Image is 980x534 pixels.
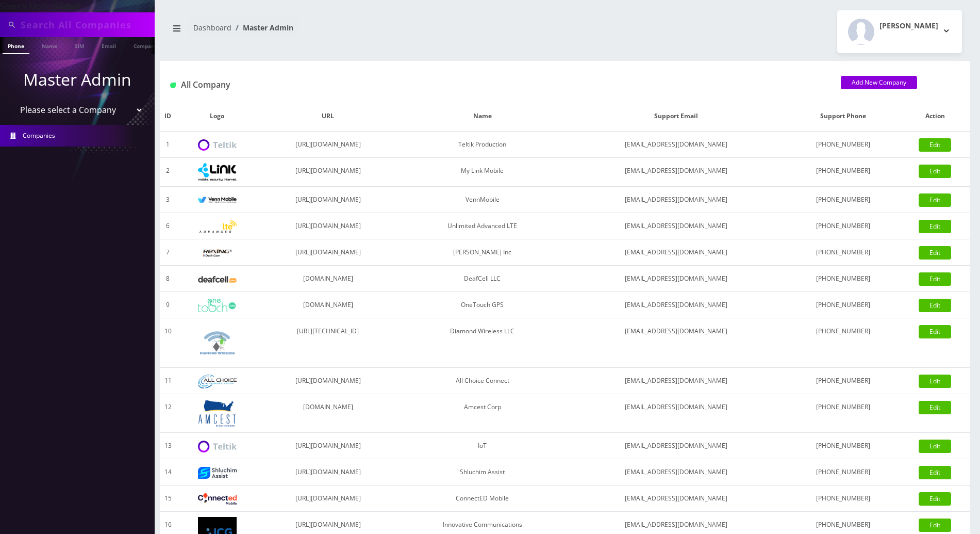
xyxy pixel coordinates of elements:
nav: breadcrumb [168,17,557,46]
th: URL [258,101,397,132]
button: [PERSON_NAME] [837,10,962,53]
a: Edit [919,220,951,233]
td: [URL][DOMAIN_NAME] [258,368,397,394]
img: Teltik Production [198,139,237,151]
td: [PHONE_NUMBER] [785,213,901,239]
th: Name [398,101,567,132]
a: Edit [919,272,951,286]
img: IoT [198,441,237,452]
td: [EMAIL_ADDRESS][DOMAIN_NAME] [567,318,785,368]
a: Add New Company [841,76,917,89]
td: [PHONE_NUMBER] [785,368,901,394]
img: Shluchim Assist [198,467,237,479]
td: [EMAIL_ADDRESS][DOMAIN_NAME] [567,292,785,318]
h2: [PERSON_NAME] [879,22,938,30]
td: My Link Mobile [398,158,567,187]
img: Amcest Corp [198,399,237,427]
img: Unlimited Advanced LTE [198,220,237,233]
td: [URL][DOMAIN_NAME] [258,213,397,239]
strong: Global [53,1,80,12]
th: Support Email [567,101,785,132]
td: IoT [398,433,567,459]
td: [EMAIL_ADDRESS][DOMAIN_NAME] [567,187,785,213]
td: [EMAIL_ADDRESS][DOMAIN_NAME] [567,459,785,486]
a: SIM [70,37,89,53]
td: Amcest Corp [398,394,567,433]
td: 2 [160,158,176,187]
td: 12 [160,394,176,433]
td: 3 [160,187,176,213]
td: 11 [160,368,176,394]
td: 7 [160,239,176,266]
td: [URL][DOMAIN_NAME] [258,187,397,213]
td: [DOMAIN_NAME] [258,266,397,292]
a: Name [37,37,62,53]
td: [PHONE_NUMBER] [785,459,901,486]
td: DeafCell LLC [398,266,567,292]
input: Search All Companies [21,15,152,35]
img: ConnectED Mobile [198,493,237,505]
td: Shluchim Assist [398,459,567,486]
td: [EMAIL_ADDRESS][DOMAIN_NAME] [567,213,785,239]
li: Master Admin [231,22,293,33]
td: [URL][DOMAIN_NAME] [258,459,397,486]
td: [URL][DOMAIN_NAME] [258,158,397,187]
td: [PHONE_NUMBER] [785,266,901,292]
a: Edit [919,193,951,207]
td: [EMAIL_ADDRESS][DOMAIN_NAME] [567,266,785,292]
a: Edit [919,492,951,506]
td: 14 [160,459,176,486]
td: [EMAIL_ADDRESS][DOMAIN_NAME] [567,368,785,394]
td: 15 [160,486,176,512]
td: [URL][DOMAIN_NAME] [258,433,397,459]
td: [URL][TECHNICAL_ID] [258,318,397,368]
img: All Choice Connect [198,375,237,389]
img: VennMobile [198,197,237,204]
a: Edit [919,401,951,414]
a: Edit [919,325,951,338]
td: [EMAIL_ADDRESS][DOMAIN_NAME] [567,394,785,433]
td: [PHONE_NUMBER] [785,132,901,158]
a: Edit [919,375,951,388]
td: [PERSON_NAME] Inc [398,239,567,266]
a: Company [128,37,163,53]
h1: All Company [170,80,825,90]
td: [EMAIL_ADDRESS][DOMAIN_NAME] [567,433,785,459]
td: 10 [160,318,176,368]
td: 6 [160,213,176,239]
a: Edit [919,466,951,479]
a: Edit [919,299,951,312]
a: Edit [919,519,951,532]
td: Diamond Wireless LLC [398,318,567,368]
td: Teltik Production [398,132,567,158]
a: Email [96,37,121,53]
th: Action [901,101,970,132]
a: Edit [919,246,951,260]
a: Edit [919,138,951,152]
td: OneTouch GPS [398,292,567,318]
td: [PHONE_NUMBER] [785,433,901,459]
td: 13 [160,433,176,459]
th: ID [160,101,176,132]
th: Support Phone [785,101,901,132]
td: [URL][DOMAIN_NAME] [258,239,397,266]
td: [PHONE_NUMBER] [785,239,901,266]
td: [EMAIL_ADDRESS][DOMAIN_NAME] [567,132,785,158]
span: Companies [23,131,55,140]
a: Phone [3,37,29,54]
img: Diamond Wireless LLC [198,323,237,362]
td: All Choice Connect [398,368,567,394]
img: DeafCell LLC [198,276,237,283]
td: [PHONE_NUMBER] [785,292,901,318]
img: My Link Mobile [198,163,237,181]
a: Edit [919,440,951,453]
td: [PHONE_NUMBER] [785,394,901,433]
td: [PHONE_NUMBER] [785,158,901,187]
a: Edit [919,165,951,178]
td: [URL][DOMAIN_NAME] [258,486,397,512]
td: [EMAIL_ADDRESS][DOMAIN_NAME] [567,486,785,512]
img: OneTouch GPS [198,299,237,312]
td: 8 [160,266,176,292]
td: [DOMAIN_NAME] [258,292,397,318]
td: Unlimited Advanced LTE [398,213,567,239]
